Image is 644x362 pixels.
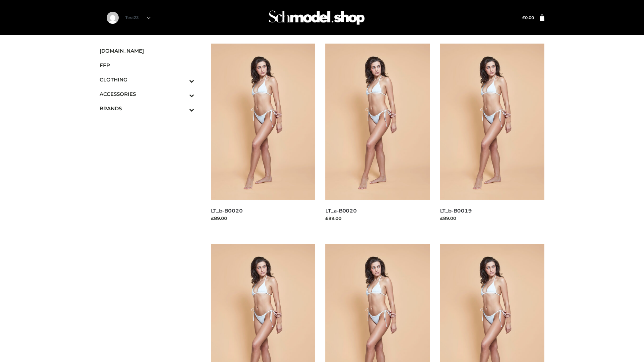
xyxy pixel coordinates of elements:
a: Test23 [125,15,151,20]
a: Read more [211,223,236,228]
a: Read more [325,223,350,228]
button: Toggle Submenu [171,72,194,87]
a: LT_b-B0019 [440,207,472,214]
a: LT_a-B0020 [325,207,357,214]
a: CLOTHINGToggle Submenu [100,72,194,87]
a: LT_b-B0020 [211,207,243,214]
a: Read more [440,223,465,228]
button: Toggle Submenu [171,87,194,101]
div: £89.00 [325,215,430,222]
bdi: 0.00 [522,15,534,20]
a: £0.00 [522,15,534,20]
div: £89.00 [440,215,545,222]
span: FFP [100,61,194,69]
a: [DOMAIN_NAME] [100,44,194,58]
a: FFP [100,58,194,72]
a: ACCESSORIESToggle Submenu [100,87,194,101]
span: ACCESSORIES [100,90,194,98]
button: Toggle Submenu [171,101,194,116]
div: £89.00 [211,215,316,222]
span: [DOMAIN_NAME] [100,47,194,55]
span: £ [522,15,525,20]
a: BRANDSToggle Submenu [100,101,194,116]
span: BRANDS [100,105,194,112]
img: Schmodel Admin 964 [266,4,367,31]
span: CLOTHING [100,76,194,83]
